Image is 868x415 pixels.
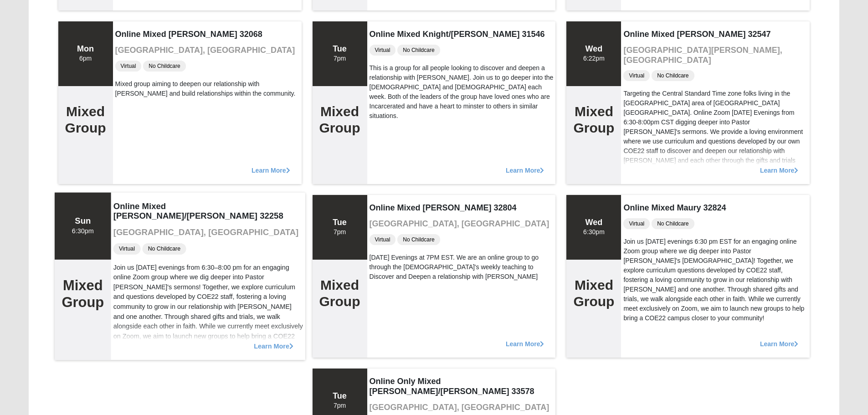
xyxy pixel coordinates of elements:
[72,216,93,236] div: 6:30pm
[113,243,140,254] span: Virtual
[333,44,347,54] h4: Tue
[623,46,807,65] h3: [GEOGRAPHIC_DATA][PERSON_NAME], [GEOGRAPHIC_DATA]
[623,203,807,213] h4: Online Mixed Maury 32824
[370,253,554,282] div: [DATE] Evenings at 7PM EST. We are an online group to go through the [DEMOGRAPHIC_DATA]'s weekly ...
[333,44,347,64] div: 7pm
[72,216,93,226] h4: Sun
[333,391,347,411] div: 7pm
[65,103,106,136] h2: Mixed Group
[370,203,554,213] h4: Online Mixed [PERSON_NAME] 32804
[142,243,186,254] span: No Childcare
[652,218,694,229] span: No Childcare
[115,61,142,72] span: Virtual
[583,44,605,54] h4: Wed
[623,237,807,323] div: Join us [DATE] evenings 6:30 pm EST for an engaging online Zoom group where we dig deeper into Pa...
[573,277,614,310] h2: Mixed Group
[370,219,554,229] h3: [GEOGRAPHIC_DATA], [GEOGRAPHIC_DATA]
[370,403,554,413] h3: [GEOGRAPHIC_DATA], [GEOGRAPHIC_DATA]
[143,61,185,72] span: No Childcare
[370,234,396,245] span: Virtual
[583,44,605,64] div: 6:22pm
[370,30,554,40] h4: Online Mixed Knight/[PERSON_NAME] 31546
[113,228,303,238] h3: [GEOGRAPHIC_DATA], [GEOGRAPHIC_DATA]
[113,201,303,221] h4: Online Mixed [PERSON_NAME]/[PERSON_NAME] 32258
[573,103,614,136] h2: Mixed Group
[623,70,650,81] span: Virtual
[333,391,347,401] h4: Tue
[583,218,605,228] h4: Wed
[583,218,605,237] div: 6:30pm
[77,44,94,64] div: 6pm
[319,103,360,136] h2: Mixed Group
[652,70,694,81] span: No Childcare
[397,45,440,56] span: No Childcare
[62,277,104,311] h2: Mixed Group
[77,44,94,54] h4: Mon
[370,63,554,121] div: This is a group for all people looking to discover and deepen a relationship with [PERSON_NAME]. ...
[115,30,299,40] h4: Online Mixed [PERSON_NAME] 32068
[319,277,360,310] h2: Mixed Group
[115,79,299,98] div: Mixed group aiming to deepen our relationship with [PERSON_NAME] and build relationships within t...
[623,218,650,229] span: Virtual
[370,45,396,56] span: Virtual
[333,218,347,237] div: 7pm
[370,377,554,396] h4: Online Only Mixed [PERSON_NAME]/[PERSON_NAME] 33578
[115,46,299,56] h3: [GEOGRAPHIC_DATA], [GEOGRAPHIC_DATA]
[623,89,807,204] div: Targeting the Central Standard Time zone folks living in the [GEOGRAPHIC_DATA] area of [GEOGRAPHI...
[113,262,303,351] div: Join us [DATE] evenings from 6:30–8:00 pm for an engaging online Zoom group where we dig deeper i...
[623,30,807,40] h4: Online Mixed [PERSON_NAME] 32547
[333,218,347,228] h4: Tue
[397,234,440,245] span: No Childcare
